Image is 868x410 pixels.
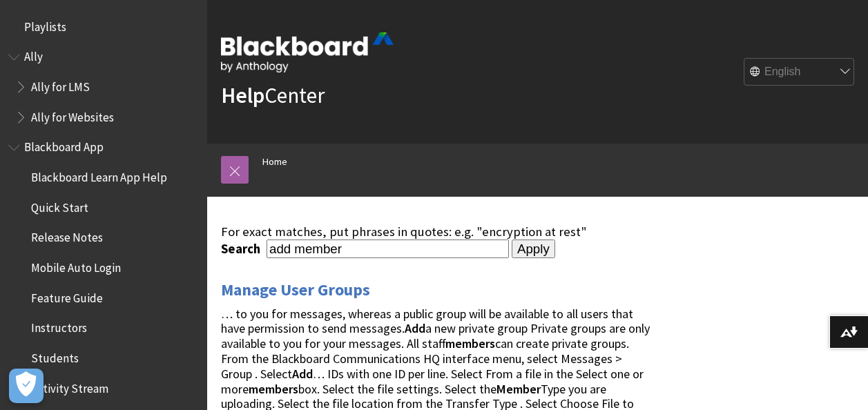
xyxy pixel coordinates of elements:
[249,381,298,397] strong: members
[31,346,79,365] span: Students
[8,15,199,39] nav: Book outline for Playlists
[744,59,855,86] select: Site Language Selector
[31,166,167,184] span: Blackboard Learn App Help
[31,256,121,275] span: Mobile Auto Login
[221,81,325,109] a: HelpCenter
[262,153,287,170] a: Home
[24,136,104,155] span: Blackboard App
[31,286,103,305] span: Feature Guide
[24,46,43,64] span: Ally
[445,335,495,351] strong: members
[496,381,541,397] strong: Member
[31,196,88,215] span: Quick Start
[221,81,264,109] strong: Help
[221,279,370,301] a: Manage User Groups
[405,320,425,336] strong: Add
[31,317,87,335] span: Instructors
[31,377,108,396] span: Activity Stream
[221,224,650,240] div: For exact matches, put phrases in quotes: e.g. "encryption at rest"
[31,226,103,245] span: Release Notes
[9,369,44,403] button: Open Preferences
[31,106,114,124] span: Ally for Websites
[512,240,555,259] input: Apply
[31,75,90,94] span: Ally for LMS
[292,366,313,382] strong: Add
[221,241,264,257] label: Search
[221,32,394,72] img: Blackboard by Anthology
[24,15,66,34] span: Playlists
[8,46,199,129] nav: Book outline for Anthology Ally Help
